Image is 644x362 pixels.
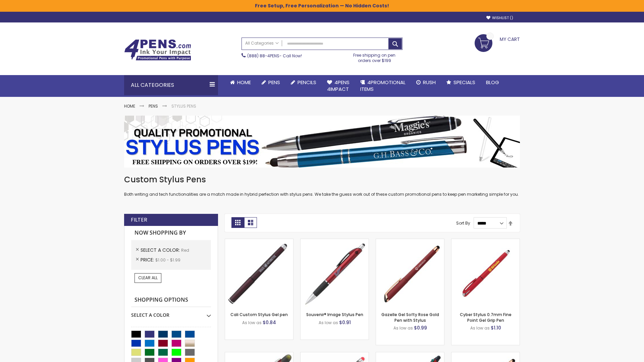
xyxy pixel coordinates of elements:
a: Clear All [135,273,161,283]
span: $0.91 [339,319,351,326]
span: 4PROMOTIONAL ITEMS [360,79,406,93]
span: As low as [470,325,490,331]
a: 4Pens4impact [322,75,355,97]
div: Free shipping on pen orders over $199 [346,50,403,63]
span: All Categories [245,41,279,46]
img: Gazelle Gel Softy Rose Gold Pen with Stylus-Red [376,239,444,307]
a: Islander Softy Gel with Stylus - ColorJet Imprint-Red [301,352,369,358]
span: $1.00 - $1.99 [155,257,180,263]
a: Cyber Stylus 0.7mm Fine Point Gel Grip Pen [460,312,512,323]
span: Pens [268,79,280,86]
img: Cyber Stylus 0.7mm Fine Point Gel Grip Pen-Red [451,239,520,307]
span: As low as [242,320,262,325]
a: Home [225,75,256,90]
strong: Filter [131,216,147,224]
div: Both writing and tech functionalities are a match made in hybrid perfection with stylus pens. We ... [124,174,520,197]
span: Blog [486,79,499,86]
span: Home [237,79,251,86]
span: 4Pens 4impact [327,79,350,93]
img: 4Pens Custom Pens and Promotional Products [124,39,191,61]
label: Sort By [456,220,470,226]
span: Red [181,247,189,253]
a: Cali Custom Stylus Gel pen-Red [225,239,293,244]
span: As low as [319,320,338,325]
img: Cali Custom Stylus Gel pen-Red [225,239,293,307]
span: Pencils [298,79,316,86]
a: Gazelle Gel Softy Rose Gold Pen with Stylus [381,312,439,323]
span: - Call Now! [247,53,302,59]
a: Pens [256,75,285,90]
a: All Categories [242,38,282,49]
a: (888) 88-4PENS [247,53,279,59]
a: Home [124,103,135,109]
strong: Stylus Pens [171,103,196,109]
div: All Categories [124,75,218,95]
span: Clear All [138,275,158,281]
strong: Now Shopping by [131,226,211,240]
span: Rush [423,79,436,86]
a: Blog [481,75,504,90]
span: $0.99 [414,324,427,331]
a: Wishlist [486,15,513,20]
span: $1.10 [491,324,501,331]
a: Specials [441,75,481,90]
a: Cali Custom Stylus Gel pen [230,312,288,317]
a: Souvenir® Image Stylus Pen-Red [301,239,369,244]
h1: Custom Stylus Pens [124,174,520,185]
a: Souvenir® Jalan Highlighter Stylus Pen Combo-Red [225,352,293,358]
a: Pencils [285,75,322,90]
span: $0.84 [263,319,276,326]
img: Stylus Pens [124,116,520,168]
strong: Grid [231,217,244,228]
a: Rush [411,75,441,90]
span: Specials [453,79,475,86]
strong: Shopping Options [131,293,211,307]
a: Cyber Stylus 0.7mm Fine Point Gel Grip Pen-Red [451,239,520,244]
a: Pens [149,103,158,109]
span: Price [141,256,155,263]
a: Orbitor 4 Color Assorted Ink Metallic Stylus Pens-Red [376,352,444,358]
span: As low as [393,325,413,331]
div: Select A Color [131,307,211,318]
span: Select A Color [141,247,181,253]
a: Gazelle Gel Softy Rose Gold Pen with Stylus - ColorJet-Red [451,352,520,358]
a: Souvenir® Image Stylus Pen [306,312,363,317]
img: Souvenir® Image Stylus Pen-Red [301,239,369,307]
a: 4PROMOTIONALITEMS [355,75,411,97]
a: Gazelle Gel Softy Rose Gold Pen with Stylus-Red [376,239,444,244]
